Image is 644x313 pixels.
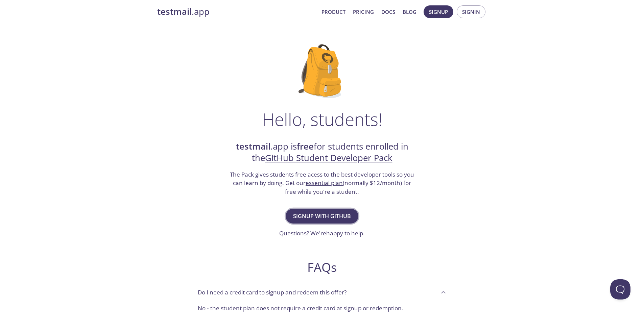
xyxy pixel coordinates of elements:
[265,152,392,164] a: GitHub Student Developer Pack
[236,140,270,152] strong: testmail
[157,6,316,18] a: testmail.app
[229,141,415,164] h2: .app is for students enrolled in the
[321,7,345,16] a: Product
[299,44,345,98] img: github-student-backpack.png
[297,140,314,152] strong: free
[157,6,192,18] strong: testmail
[403,7,416,16] a: Blog
[429,7,448,16] span: Signup
[457,5,485,18] button: Signin
[293,211,351,221] span: Signup with GitHub
[229,170,415,196] h3: The Pack gives students free acess to the best developer tools so you can learn by doing. Get our...
[279,229,365,238] h3: Questions? We're .
[198,288,347,297] p: Do I need a credit card to signup and redeem this offer?
[610,279,630,299] iframe: Help Scout Beacon - Open
[192,283,452,301] div: Do I need a credit card to signup and redeem this offer?
[198,304,447,313] p: No - the student plan does not require a credit card at signup or redemption.
[424,5,453,18] button: Signup
[192,260,452,275] h2: FAQs
[306,179,343,187] a: essential plan
[286,209,358,224] button: Signup with GitHub
[326,229,363,237] a: happy to help
[262,109,382,129] h1: Hello, students!
[353,7,374,16] a: Pricing
[462,7,480,16] span: Signin
[381,7,395,16] a: Docs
